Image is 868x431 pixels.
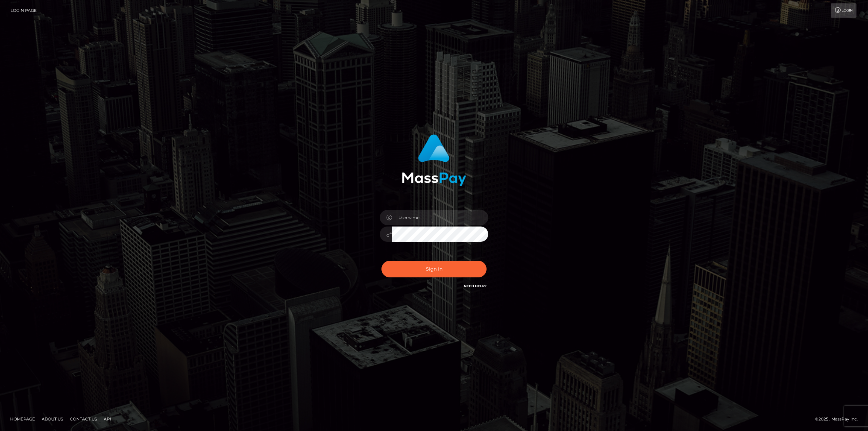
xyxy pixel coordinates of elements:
[7,414,38,424] a: Homepage
[381,261,487,277] button: Sign in
[815,415,863,423] div: © 2025 , MassPay Inc.
[831,3,856,18] a: Login
[67,414,100,424] a: Contact Us
[39,414,66,424] a: About Us
[402,134,466,186] img: MassPay Login
[11,3,37,18] a: Login Page
[101,414,114,424] a: API
[464,284,487,288] a: Need Help?
[392,210,488,225] input: Username...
